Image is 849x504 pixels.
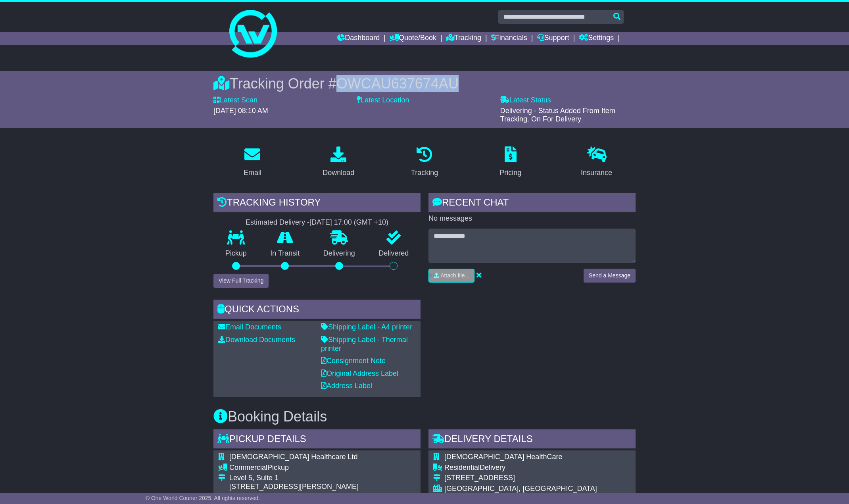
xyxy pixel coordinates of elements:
div: Pricing [499,167,521,178]
div: [GEOGRAPHIC_DATA], [GEOGRAPHIC_DATA] [444,485,624,493]
a: Support [537,32,569,45]
a: Download Documents [218,336,295,344]
a: Shipping Label - Thermal printer [321,336,408,352]
span: [DATE] 08:10 AM [213,107,268,115]
div: [STREET_ADDRESS] [444,474,624,483]
a: Pricing [494,144,526,181]
button: Send a Message [584,269,636,283]
div: Delivery [444,464,624,472]
div: Download [323,167,354,178]
div: [DATE] 17:00 (GMT +10) [309,218,388,227]
span: Residential [444,464,480,471]
p: Delivering [311,249,367,258]
a: Financials [491,32,527,45]
div: Level 5, Suite 1 [229,474,382,483]
span: [DEMOGRAPHIC_DATA] HealthCare [444,453,562,461]
div: Tracking [411,167,438,178]
a: Dashboard [337,32,380,45]
a: Original Address Label [321,369,398,377]
h3: Booking Details [213,409,636,425]
a: Consignment Note [321,357,386,365]
span: OWCAU637674AU [336,75,459,92]
div: Delivery Details [428,429,636,451]
a: Tracking [446,32,481,45]
div: Insurance [581,167,612,178]
a: Tracking [406,144,443,181]
a: Insurance [576,144,617,181]
span: © One World Courier 2025. All rights reserved. [146,495,260,501]
a: Download [317,144,359,181]
p: Delivered [367,249,421,258]
label: Latest Location [357,96,409,105]
div: RECENT CHAT [428,193,636,214]
div: Tracking Order # [213,75,636,92]
a: Email [238,144,267,181]
span: Delivering - Status Added From Item Tracking. On For Delivery [500,107,615,123]
div: Quick Actions [213,300,421,321]
div: Estimated Delivery - [213,218,421,227]
span: Commercial [229,464,267,471]
div: Tracking history [213,193,421,214]
a: Shipping Label - A4 printer [321,323,412,331]
a: Email Documents [218,323,281,331]
p: No messages [428,214,636,223]
div: Pickup Details [213,429,421,451]
a: Settings [579,32,614,45]
div: Email [244,167,261,178]
p: Pickup [213,249,259,258]
label: Latest Scan [213,96,257,105]
p: In Transit [259,249,312,258]
a: Address Label [321,382,372,390]
button: View Full Tracking [213,274,269,288]
div: [STREET_ADDRESS][PERSON_NAME] [229,483,382,491]
label: Latest Status [500,96,551,105]
span: [DEMOGRAPHIC_DATA] Healthcare Ltd [229,453,357,461]
div: Pickup [229,464,382,472]
a: Quote/Book [390,32,436,45]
